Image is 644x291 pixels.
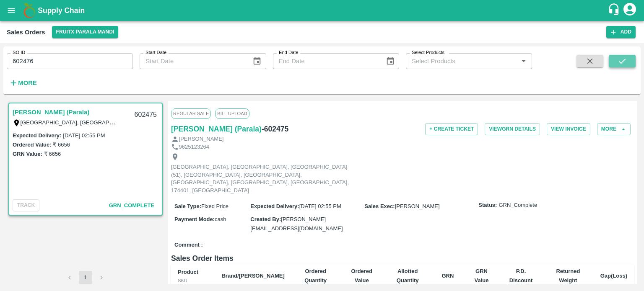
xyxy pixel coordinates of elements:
[21,2,38,19] img: logo
[475,268,489,283] b: GRN Value
[13,142,51,148] label: Ordered Value:
[215,108,249,118] span: Bill Upload
[79,271,92,284] button: page 1
[109,202,154,209] span: GRN_Complete
[364,203,395,209] label: Sales Exec :
[53,142,70,148] label: ₹ 6656
[600,273,627,279] b: Gap(Loss)
[171,163,360,194] p: [GEOGRAPHIC_DATA], [GEOGRAPHIC_DATA], [GEOGRAPHIC_DATA] (51), [GEOGRAPHIC_DATA], [GEOGRAPHIC_DATA...
[140,53,246,69] input: Start Date
[382,53,398,69] button: Choose date
[485,123,540,135] button: ViewGRN Details
[179,143,209,151] p: 9625123264
[279,49,298,56] label: End Date
[179,135,224,143] p: [PERSON_NAME]
[38,5,608,16] a: Supply Chain
[395,203,440,209] span: [PERSON_NAME]
[249,53,265,69] button: Choose date
[351,268,372,283] b: Ordered Value
[7,27,45,38] div: Sales Orders
[499,201,537,209] span: GRN_Complete
[7,53,133,69] input: Enter SO ID
[174,216,215,222] label: Payment Mode :
[250,203,299,209] label: Expected Delivery :
[412,49,444,56] label: Select Products
[178,277,208,284] div: SKU
[145,49,166,56] label: Start Date
[556,268,580,283] b: Returned Weight
[250,216,343,232] span: [PERSON_NAME][EMAIL_ADDRESS][DOMAIN_NAME]
[13,151,42,157] label: GRN Value:
[171,108,211,118] span: Regular Sale
[174,203,201,209] label: Sale Type :
[174,241,203,249] label: Comment :
[201,203,229,209] span: Fixed Price
[408,56,516,67] input: Select Products
[7,76,39,90] button: More
[425,123,478,135] button: + Create Ticket
[171,252,634,264] h6: Sales Order Items
[397,268,419,283] b: Allotted Quantity
[622,2,637,19] div: account of current user
[273,53,379,69] input: End Date
[2,1,21,20] button: open drawer
[608,3,622,18] div: customer-support
[304,268,327,283] b: Ordered Quantity
[21,119,588,126] label: [GEOGRAPHIC_DATA], [GEOGRAPHIC_DATA], [GEOGRAPHIC_DATA] (51), [GEOGRAPHIC_DATA], [GEOGRAPHIC_DATA...
[18,80,37,86] strong: More
[13,107,89,118] a: [PERSON_NAME] (Parala)
[597,123,631,135] button: More
[299,203,341,209] span: [DATE] 02:55 PM
[215,216,226,222] span: cash
[38,6,85,15] b: Supply Chain
[130,105,162,125] div: 602475
[13,132,61,139] label: Expected Delivery :
[221,273,284,279] b: Brand/[PERSON_NAME]
[250,216,281,222] label: Created By :
[441,273,454,279] b: GRN
[63,132,105,139] label: [DATE] 02:55 PM
[44,151,61,157] label: ₹ 6656
[171,123,262,135] a: [PERSON_NAME] (Parala)
[178,269,198,275] b: Product
[62,271,109,284] nav: pagination navigation
[606,26,636,38] button: Add
[13,49,25,56] label: SO ID
[518,56,529,67] button: Open
[52,26,119,38] button: Select DC
[547,123,590,135] button: View Invoice
[509,268,533,283] b: P.D. Discount
[478,201,497,209] label: Status:
[262,123,288,135] h6: - 602475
